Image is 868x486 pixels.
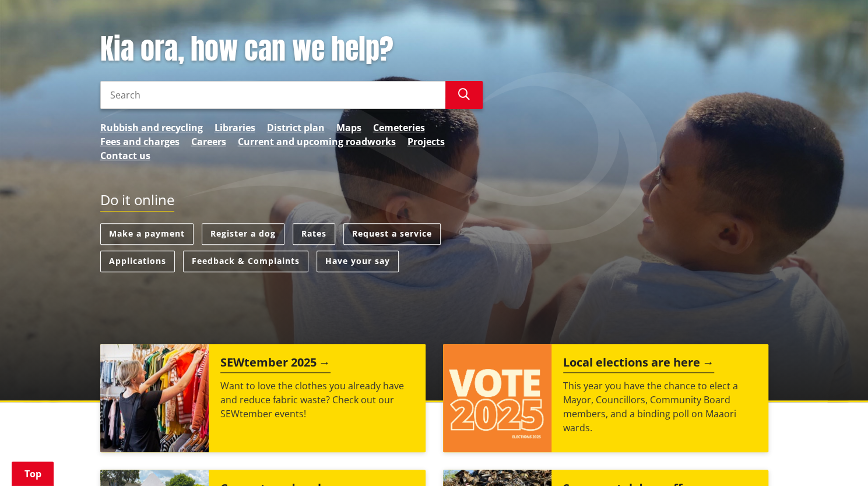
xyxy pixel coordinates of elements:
a: Top [12,462,54,486]
iframe: Messenger Launcher [814,437,856,479]
h1: Kia ora, how can we help? [100,33,483,66]
a: Register a dog [202,223,284,245]
a: Applications [100,251,175,272]
a: Fees and charges [100,135,180,149]
a: Have your say [317,251,399,272]
a: Projects [407,135,445,149]
a: Make a payment [100,223,194,245]
a: SEWtember 2025 Want to love the clothes you already have and reduce fabric waste? Check out our S... [100,344,426,452]
input: Search input [100,81,445,109]
a: District plan [267,121,325,135]
a: Careers [191,135,226,149]
a: Cemeteries [373,121,425,135]
a: Maps [336,121,361,135]
p: Want to love the clothes you already have and reduce fabric waste? Check out our SEWtember events! [220,379,414,421]
img: SEWtember [100,344,209,452]
a: Request a service [343,223,441,245]
a: Rates [293,223,335,245]
a: Feedback & Complaints [183,251,308,272]
a: Local elections are here This year you have the chance to elect a Mayor, Councillors, Community B... [443,344,768,452]
p: This year you have the chance to elect a Mayor, Councillors, Community Board members, and a bindi... [563,379,757,435]
a: Rubbish and recycling [100,121,203,135]
h2: SEWtember 2025 [220,355,331,373]
h2: Local elections are here [563,355,714,373]
img: Vote 2025 [443,344,551,452]
a: Current and upcoming roadworks [238,135,396,149]
a: Contact us [100,149,150,163]
h2: Do it online [100,192,174,212]
a: Libraries [215,121,255,135]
